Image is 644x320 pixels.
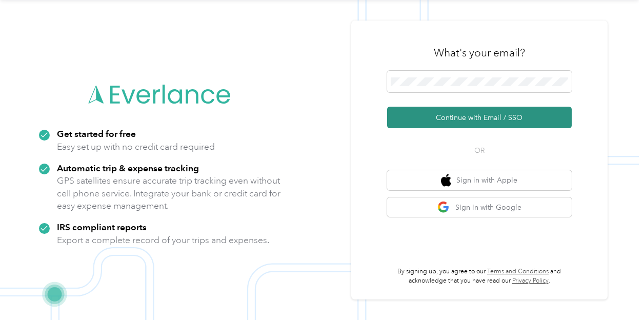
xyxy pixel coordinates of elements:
[387,267,572,285] p: By signing up, you agree to our and acknowledge that you have read our .
[57,163,199,173] strong: Automatic trip & expense tracking
[441,174,451,187] img: apple logo
[57,141,215,153] p: Easy set up with no credit card required
[512,277,549,285] a: Privacy Policy
[461,145,497,156] span: OR
[437,201,450,214] img: google logo
[57,234,269,247] p: Export a complete record of your trips and expenses.
[57,174,281,212] p: GPS satellites ensure accurate trip tracking even without cell phone service. Integrate your bank...
[387,197,572,217] button: google logoSign in with Google
[434,46,525,60] h3: What's your email?
[387,170,572,190] button: apple logoSign in with Apple
[57,222,147,232] strong: IRS compliant reports
[57,128,136,139] strong: Get started for free
[487,268,549,275] a: Terms and Conditions
[387,107,572,128] button: Continue with Email / SSO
